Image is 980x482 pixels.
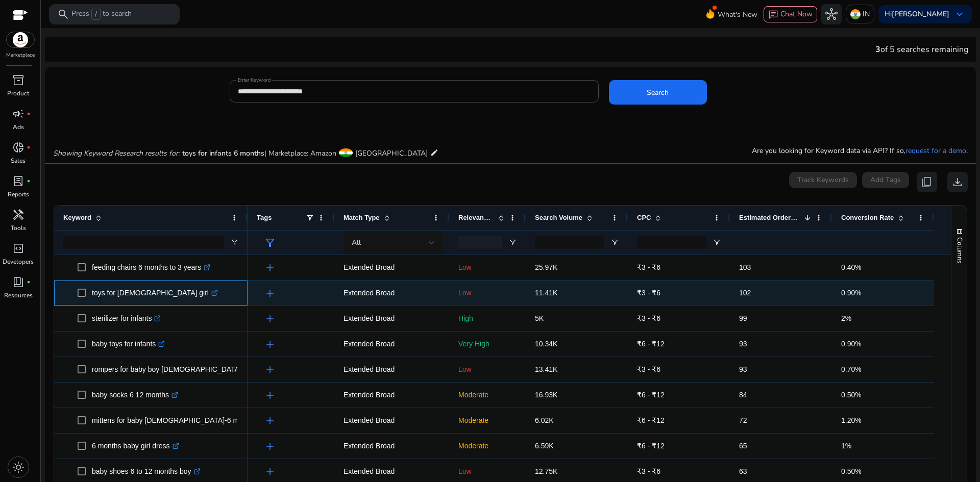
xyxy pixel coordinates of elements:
[713,238,721,246] button: Open Filter Menu
[344,334,440,354] p: Extended Broad
[12,461,24,473] span: light_mode
[535,416,554,424] span: 6.02K
[352,238,361,247] span: All
[11,156,26,165] p: Sales
[264,364,276,376] span: add
[344,410,440,431] p: Extended Broad
[739,391,747,399] span: 84
[535,340,557,348] span: 10.34K
[7,89,29,98] p: Product
[92,283,218,303] p: toys for [DEMOGRAPHIC_DATA] girl
[953,8,966,20] span: keyboard_arrow_down
[850,9,861,19] img: in.svg
[841,214,894,221] span: Conversion Rate
[63,214,91,221] span: Keyword
[12,141,24,154] span: donut_small
[264,440,276,452] span: add
[344,214,380,221] span: Match Type
[718,6,757,23] span: What's New
[12,108,24,120] span: campaign
[71,9,132,20] p: Press to search
[637,365,660,373] span: ₹3 - ₹6
[841,416,862,424] span: 1.20%
[92,257,210,278] p: feeding chairs 6 months to 3 years
[355,148,428,158] span: [GEOGRAPHIC_DATA]
[92,359,282,380] p: rompers for baby boy [DEMOGRAPHIC_DATA]-6 months
[12,276,24,288] span: book_4
[637,214,651,221] span: CPC
[92,334,165,354] p: baby toys for infants
[12,74,24,86] span: inventory_2
[4,291,33,300] p: Resources
[739,442,747,450] span: 65
[182,148,264,158] span: toys for infants 6 months
[739,416,747,424] span: 72
[458,257,517,278] p: Low
[264,389,276,401] span: add
[841,365,862,373] span: 0.70%
[11,223,26,233] p: Tools
[92,308,161,329] p: sterilizer for infants
[92,410,265,431] p: mittens for baby [DEMOGRAPHIC_DATA]-6 months
[458,436,517,456] p: Moderate
[637,391,665,399] span: ₹6 - ₹12
[230,238,238,246] button: Open Filter Menu
[947,172,968,192] button: download
[257,214,272,221] span: Tags
[344,283,440,303] p: Extended Broad
[458,359,517,380] p: Low
[637,236,706,248] input: CPC Filter Input
[264,415,276,427] span: add
[458,308,517,329] p: High
[264,148,336,158] span: | Marketplace: Amazon
[344,436,440,456] p: Extended Broad
[905,146,966,156] a: request for a demo
[637,442,665,450] span: ₹6 - ₹12
[535,365,557,373] span: 13.41K
[344,257,440,278] p: Extended Broad
[91,9,101,20] span: /
[430,146,438,159] mat-icon: edit
[637,416,665,424] span: ₹6 - ₹12
[344,461,440,482] p: Extended Broad
[825,8,838,20] span: hub
[344,308,440,329] p: Extended Broad
[535,467,557,475] span: 12.75K
[752,145,968,156] p: Are you looking for Keyword data via API? If so, .
[264,287,276,299] span: add
[8,190,29,199] p: Reports
[535,236,604,248] input: Search Volume Filter Input
[875,43,968,56] div: of 5 searches remaining
[841,263,862,271] span: 0.40%
[955,237,964,263] span: Columns
[841,442,851,450] span: 1%
[92,436,179,456] p: 6 months baby girl dress
[264,262,276,274] span: add
[764,6,817,22] button: chatChat Now
[739,365,747,373] span: 93
[6,52,35,59] p: Marketplace
[508,238,517,246] button: Open Filter Menu
[821,4,842,24] button: hub
[92,385,178,405] p: baby socks 6 12 months
[739,214,800,221] span: Estimated Orders/Month
[264,237,276,249] span: filter_alt
[458,214,494,221] span: Relevance Score
[535,214,582,221] span: Search Volume
[12,209,24,221] span: handyman
[53,148,180,158] i: Showing Keyword Research results for:
[535,289,557,297] span: 11.41K
[13,122,24,132] p: Ads
[739,263,751,271] span: 103
[863,5,870,23] p: IN
[780,9,813,19] span: Chat Now
[637,467,660,475] span: ₹3 - ₹6
[344,359,440,380] p: Extended Broad
[458,334,517,354] p: Very High
[27,179,31,183] span: fiber_manual_record
[12,175,24,187] span: lab_profile
[3,257,34,266] p: Developers
[892,9,949,19] b: [PERSON_NAME]
[458,461,517,482] p: Low
[875,44,880,55] span: 3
